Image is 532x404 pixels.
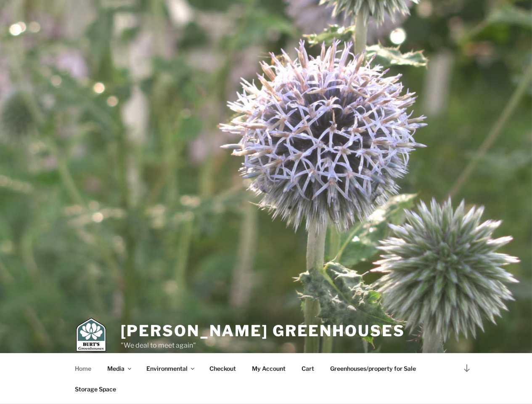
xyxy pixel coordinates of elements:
[68,358,465,399] nav: Top Menu
[100,358,138,379] a: Media
[294,358,322,379] a: Cart
[245,358,293,379] a: My Account
[139,358,201,379] a: Environmental
[121,322,405,340] a: [PERSON_NAME] Greenhouses
[121,340,405,351] p: "We deal to meet again"
[68,358,99,379] a: Home
[323,358,423,379] a: Greenhouses/property for Sale
[68,379,124,399] a: Storage Space
[76,318,106,351] img: Burt's Greenhouses
[202,358,244,379] a: Checkout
